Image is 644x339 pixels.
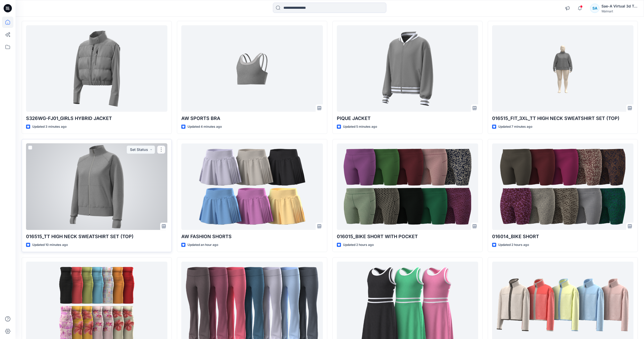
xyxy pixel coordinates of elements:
div: Walmart [601,9,638,13]
p: Updated 5 minutes ago [343,124,377,130]
p: 016015_BIKE SHORT WITH POCKET [337,233,478,240]
p: 016515_FIT_3XL_TT HIGH NECK SWEATSHIRT SET (TOP) [492,115,633,122]
p: Updated an hour ago [188,242,218,248]
a: 016515_TT HIGH NECK SWEATSHIRT SET (TOP) [26,143,167,230]
div: SA [590,4,599,13]
div: Sae-A Virtual 3d Team [601,3,638,9]
p: Updated 3 minutes ago [32,124,67,130]
p: S326WG-FJ01_GIRLS HYBRID JACKET [26,115,167,122]
p: Updated 4 minutes ago [188,124,222,130]
p: Updated 7 minutes ago [498,124,532,130]
a: S326WG-FJ01_GIRLS HYBRID JACKET [26,25,167,112]
a: 016515_FIT_3XL_TT HIGH NECK SWEATSHIRT SET (TOP) [492,25,633,112]
p: 016014_BIKE SHORT [492,233,633,240]
a: 016014_BIKE SHORT [492,143,633,230]
a: PIQUE JACKET [337,25,478,112]
a: AW SPORTS BRA [181,25,323,112]
a: 016015_BIKE SHORT WITH POCKET [337,143,478,230]
p: Updated 10 minutes ago [32,242,68,248]
p: AW FASHION SHORTS [181,233,323,240]
p: Updated 2 hours ago [343,242,374,248]
p: AW SPORTS BRA [181,115,323,122]
p: 016515_TT HIGH NECK SWEATSHIRT SET (TOP) [26,233,167,240]
p: Updated 2 hours ago [498,242,529,248]
p: PIQUE JACKET [337,115,478,122]
a: AW FASHION SHORTS [181,143,323,230]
